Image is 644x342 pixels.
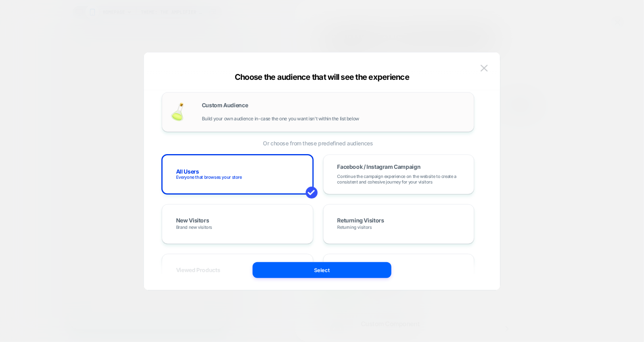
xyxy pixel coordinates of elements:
[162,140,474,147] span: Or choose from these predefined audiences
[337,224,372,230] span: Returning visitors
[144,72,500,82] div: Choose the audience that will see the experience
[337,174,460,185] span: Continue the campaign experience on the website to create a consistent and cohesive journey for y...
[253,262,391,278] button: Select
[337,218,384,224] span: Returning Visitors
[337,164,421,170] span: Facebook / Instagram Campaign
[202,116,359,122] span: Build your own audience in-case the one you want isn't within the list below
[481,65,488,71] img: close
